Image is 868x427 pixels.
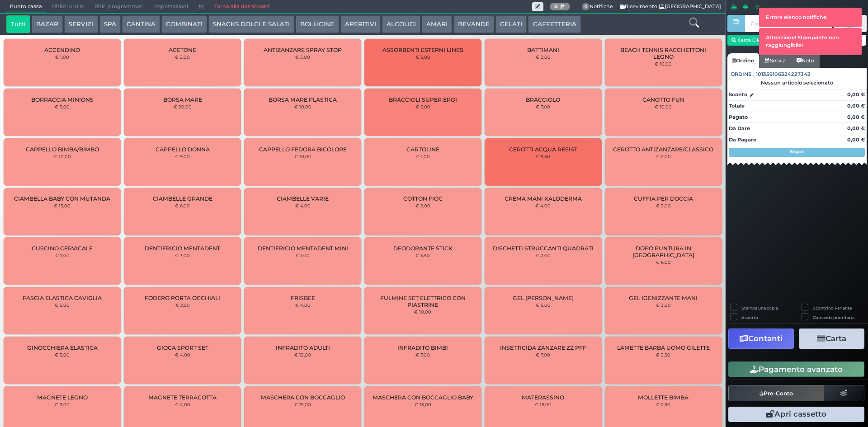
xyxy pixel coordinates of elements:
span: Punto cassa [5,0,47,13]
button: GELATI [495,15,527,33]
button: Tutti [6,15,30,33]
a: Note [792,53,819,68]
strong: 0,00 € [847,103,865,109]
span: CAPPELLO FEDORA BICOLORE [259,146,347,153]
span: INFRADITO ADULTI [276,344,330,351]
strong: Sconto [729,91,747,99]
small: € 6,00 [656,259,671,265]
span: DENTIFRICIO MENTADENT [145,245,220,252]
strong: 0,00 € [847,91,865,98]
span: FRISBEE [291,295,315,301]
button: BAZAR [32,15,63,33]
strong: Da Dare [729,125,750,131]
span: FULMINE SET ELETTRICO CON PIASTRINE [372,295,474,308]
small: € 2,50 [656,352,670,357]
div: Errore elenco notifiche. [759,8,862,27]
span: ACETONE [169,47,196,53]
small: € 10,00 [294,104,311,109]
small: € 5,50 [536,154,550,159]
span: FASCIA ELASTICA CAVIGLIA [23,295,102,301]
span: Ultimi ordini [47,0,90,13]
button: ALCOLICI [382,15,420,33]
small: € 2,50 [175,302,190,308]
small: € 15,00 [54,203,71,208]
span: CIAMBELLE VARIE [277,195,329,202]
label: Comanda prioritaria [813,314,854,320]
span: CEROTTI ACQUA RESIST [509,146,577,153]
small: € 6,00 [415,104,430,109]
strong: 0,00 € [847,125,865,131]
small: € 7,00 [536,352,550,357]
strong: 0,00 € [847,114,865,120]
small: € 10,00 [54,154,71,159]
small: € 10,00 [655,61,672,66]
span: LAMETTE BARBA UOMO GILETTE [617,344,710,351]
span: CANOTTO FUN [642,96,684,103]
small: € 5,00 [55,352,70,357]
span: MASCHERA CON BOCCAGLIO BABY [373,394,473,401]
div: Attenzione! Stampante non raggiungibile! [759,28,862,55]
span: 101359106324227343 [756,70,811,78]
button: APERITIVI [340,15,381,33]
span: CAPPELLO BIMBA/BIMBO [26,146,99,153]
label: Stampa una copia [741,305,778,311]
span: 0 [582,3,590,11]
small: € 15,00 [535,402,552,407]
span: DEODORANTE STICK [393,245,453,252]
small: € 10,00 [414,309,431,314]
small: € 5,00 [55,302,70,308]
span: FODERO PORTA OCCHIALI [145,295,220,301]
span: BORRACCIA MINIONS [31,96,94,103]
small: € 20,00 [174,104,192,109]
span: BEACH TENNIS RACCHETTONI LEGNO [612,47,714,60]
span: ANTIZANZARE SPRAY STOP [264,47,342,53]
small: € 4,00 [295,302,311,308]
span: COTTON FIOC [403,195,443,202]
span: Ritiri programmati [90,0,149,13]
span: MATERASSINO [522,394,564,401]
button: Contanti [728,328,794,349]
small: € 10,00 [655,104,672,109]
span: INFRADITO BIMBI [397,344,448,351]
span: MAGNETE LEGNO [37,394,88,401]
small: € 9,00 [175,154,190,159]
button: CANTINA [122,15,160,33]
span: DOPO PUNTURA IN [GEOGRAPHIC_DATA] [612,245,714,258]
small: € 1,00 [296,253,310,258]
span: GINOCCHIERA ELASTICA [27,344,98,351]
span: BRACCIOLI SUPER EROI [389,96,457,103]
small: € 2,50 [656,402,670,407]
small: € 3,00 [656,302,671,308]
small: € 10,00 [294,154,311,159]
span: BATTIMANI [527,47,559,53]
small: € 2,00 [656,154,671,159]
small: € 2,00 [415,203,430,208]
small: € 7,00 [55,253,70,258]
a: Torna alla dashboard [209,0,274,13]
a: Servizi [759,53,792,68]
button: COMBINATI [161,15,207,33]
span: CAPPELLO DONNA [156,146,210,153]
span: MAGNETE TERRACOTTA [148,394,217,401]
small: € 2,00 [536,54,551,60]
span: CARTOLINE [406,146,439,153]
small: € 5,00 [55,104,70,109]
span: BORSA MARE [163,96,202,103]
button: Carta [799,328,864,349]
small: € 3,00 [175,253,190,258]
button: Pagamento avanzato [728,361,864,377]
span: GEL IGENIZZANTE MANI [629,295,698,301]
strong: Segue [790,149,804,155]
span: DISCHETTI STRUCCANTI QUADRATI [493,245,594,252]
button: BOLLICINE [296,15,339,33]
span: CIAMBELLE GRANDE [153,195,212,202]
small: € 7,00 [536,104,550,109]
span: ASSORBENTI ESTERNI LINES [382,47,463,53]
small: € 4,00 [295,203,311,208]
small: € 3,50 [415,253,430,258]
button: SNACKS DOLCI E SALATI [208,15,294,33]
span: CUFFIA PER DOCCIA [634,195,693,202]
button: SERVIZI [64,15,98,33]
strong: Totale [729,103,745,109]
label: Scontrino Parlante [813,305,852,311]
